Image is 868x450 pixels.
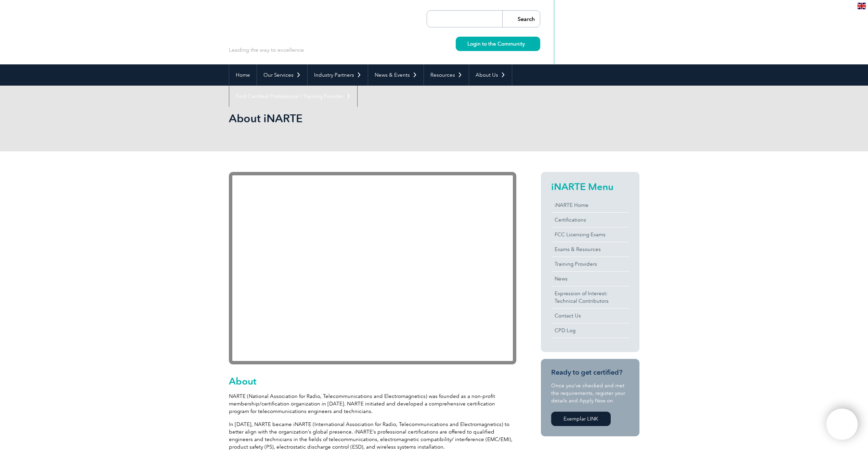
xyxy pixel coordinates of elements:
h2: About iNARTE [229,113,516,124]
img: en [857,3,866,9]
a: Our Services [257,64,307,86]
iframe: YouTube video player [229,172,516,364]
a: FCC Licensing Exams [551,227,629,242]
h3: Ready to get certified? [551,368,629,377]
a: Training Providers [551,257,629,271]
a: Contact Us [551,309,629,323]
img: svg+xml;nitro-empty-id=OTA2OjExNg==-1;base64,PHN2ZyB2aWV3Qm94PSIwIDAgNDAwIDQwMCIgd2lkdGg9IjQwMCIg... [833,416,851,433]
a: iNARTE Home [551,198,629,212]
a: Exams & Resources [551,242,629,257]
a: Certifications [551,213,629,227]
a: Home [229,64,257,86]
a: Exemplar LINK [551,412,611,426]
img: svg+xml;nitro-empty-id=MzU4OjIyMw==-1;base64,PHN2ZyB2aWV3Qm94PSIwIDAgMTEgMTEiIHdpZHRoPSIxMSIgaGVp... [525,42,529,46]
p: NARTE (National Association for Radio, Telecommunications and Electromagnetics) was founded as a ... [229,392,516,415]
input: Search [502,11,540,27]
h2: About [229,376,516,387]
a: Industry Partners [308,64,368,86]
a: Login to the Community [456,37,540,51]
a: News [551,272,629,286]
a: CPD Log [551,323,629,338]
p: Leading the way to excellence [229,46,304,54]
h2: iNARTE Menu [551,181,629,192]
a: About Us [469,64,512,86]
a: Find Certified Professional / Training Provider [229,86,357,107]
a: News & Events [368,64,424,86]
a: Expression of Interest:Technical Contributors [551,286,629,308]
a: Resources [424,64,469,86]
p: Once you’ve checked and met the requirements, register your details and Apply Now on [551,382,629,404]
